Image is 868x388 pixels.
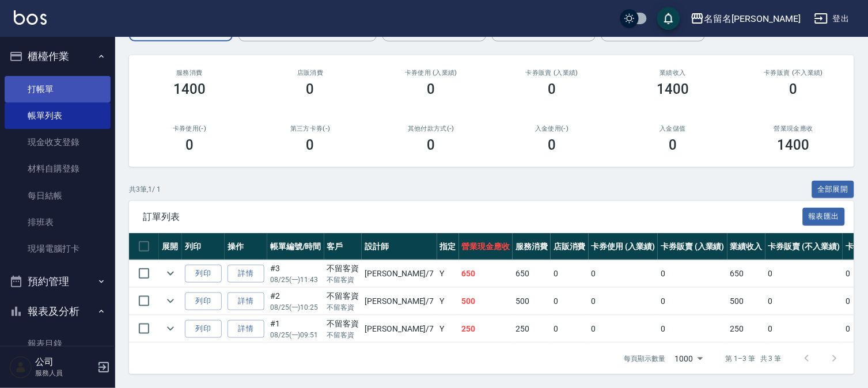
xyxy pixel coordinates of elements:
[327,318,359,330] div: 不留客資
[327,290,359,302] div: 不留客資
[727,288,765,315] td: 500
[778,137,810,153] h3: 1400
[327,330,359,340] p: 不留客資
[267,233,324,260] th: 帳單編號/時間
[624,353,666,364] p: 每頁顯示數量
[267,288,324,315] td: #2
[658,288,727,315] td: 0
[5,267,111,296] button: 預約管理
[727,260,765,287] td: 650
[459,233,513,260] th: 營業現金應收
[270,302,321,313] p: 08/25 (一) 10:25
[437,233,459,260] th: 指定
[162,292,179,310] button: expand row
[264,69,357,77] h2: 店販消費
[362,260,437,287] td: [PERSON_NAME] /7
[658,233,727,260] th: 卡券販賣 (入業績)
[803,211,846,222] a: 報表匯出
[385,125,478,132] h2: 其他付款方式(-)
[362,288,437,315] td: [PERSON_NAME] /7
[185,265,222,283] button: 列印
[727,315,765,343] td: 250
[362,315,437,343] td: [PERSON_NAME] /7
[267,315,324,343] td: #1
[551,288,589,315] td: 0
[513,288,551,315] td: 500
[459,260,513,287] td: 650
[427,81,435,97] h3: 0
[657,7,680,30] button: save
[589,233,658,260] th: 卡券使用 (入業績)
[513,315,551,343] td: 250
[548,81,556,97] h3: 0
[505,125,598,132] h2: 入金使用(-)
[670,343,707,374] div: 1000
[704,12,801,26] div: 名留名[PERSON_NAME]
[182,233,225,260] th: 列印
[362,233,437,260] th: 設計師
[765,233,843,260] th: 卡券販賣 (不入業績)
[505,69,598,77] h2: 卡券販賣 (入業績)
[626,69,719,77] h2: 業績收入
[5,41,111,71] button: 櫃檯作業
[459,288,513,315] td: 500
[324,233,362,260] th: 客戶
[669,137,677,153] h3: 0
[459,315,513,343] td: 250
[513,233,551,260] th: 服務消費
[162,265,179,282] button: expand row
[747,125,840,132] h2: 營業現金應收
[810,8,854,29] button: 登出
[270,330,321,340] p: 08/25 (一) 09:51
[185,137,194,153] h3: 0
[548,137,556,153] h3: 0
[143,69,236,77] h3: 服務消費
[5,102,111,129] a: 帳單列表
[327,275,359,285] p: 不留客資
[385,69,478,77] h2: 卡券使用 (入業績)
[129,184,161,195] p: 共 3 筆, 1 / 1
[228,320,264,338] a: 詳情
[437,315,459,343] td: Y
[5,182,111,209] a: 每日結帳
[270,275,321,285] p: 08/25 (一) 11:43
[5,76,111,102] a: 打帳單
[812,181,855,199] button: 全部展開
[765,315,843,343] td: 0
[765,288,843,315] td: 0
[162,320,179,337] button: expand row
[267,260,324,287] td: #3
[5,129,111,155] a: 現金收支登錄
[686,7,805,31] button: 名留名[PERSON_NAME]
[228,265,264,283] a: 詳情
[437,288,459,315] td: Y
[726,353,782,364] p: 第 1–3 筆 共 3 筆
[589,260,658,287] td: 0
[35,368,94,378] p: 服務人員
[427,137,435,153] h3: 0
[185,292,222,310] button: 列印
[589,315,658,343] td: 0
[747,69,840,77] h2: 卡券販賣 (不入業績)
[589,288,658,315] td: 0
[626,125,719,132] h2: 入金儲值
[437,260,459,287] td: Y
[173,81,206,97] h3: 1400
[14,10,47,25] img: Logo
[657,81,689,97] h3: 1400
[658,315,727,343] td: 0
[327,263,359,275] div: 不留客資
[35,356,94,368] h5: 公司
[143,211,803,223] span: 訂單列表
[5,235,111,262] a: 現場電腦打卡
[185,320,222,338] button: 列印
[551,315,589,343] td: 0
[790,81,798,97] h3: 0
[5,155,111,182] a: 材料自購登錄
[159,233,182,260] th: 展開
[765,260,843,287] td: 0
[803,208,846,226] button: 報表匯出
[5,296,111,326] button: 報表及分析
[306,137,314,153] h3: 0
[225,233,267,260] th: 操作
